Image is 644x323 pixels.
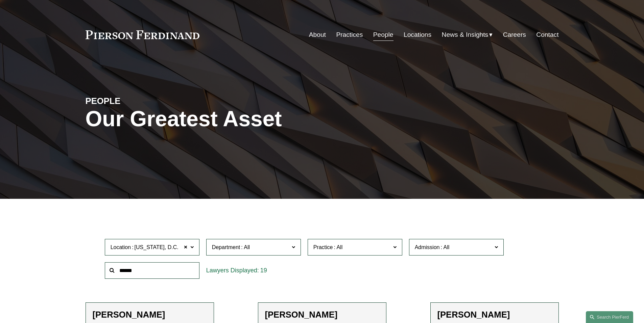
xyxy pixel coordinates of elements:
[86,107,401,131] h1: Our Greatest Asset
[93,309,207,320] h2: [PERSON_NAME]
[442,29,488,41] span: News & Insights
[86,96,204,106] h4: PEOPLE
[404,28,431,41] a: Locations
[415,244,440,250] span: Admission
[265,309,379,320] h2: [PERSON_NAME]
[536,28,558,41] a: Contact
[503,28,526,41] a: Careers
[442,28,493,41] a: folder dropdown
[135,243,178,252] span: [US_STATE], D.C.
[309,28,326,41] a: About
[260,267,267,274] span: 19
[212,244,240,250] span: Department
[586,311,633,323] a: Search this site
[373,28,393,41] a: People
[336,28,363,41] a: Practices
[437,309,552,320] h2: [PERSON_NAME]
[313,244,333,250] span: Practice
[111,244,131,250] span: Location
